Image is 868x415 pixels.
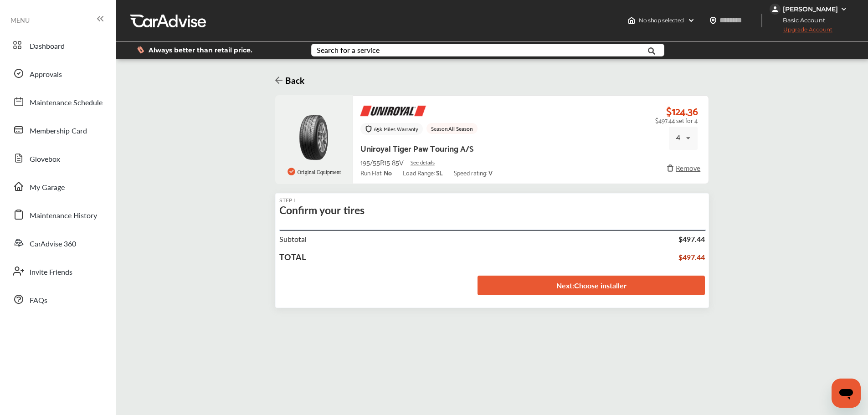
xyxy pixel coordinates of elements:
div: STEP I [279,197,295,204]
a: Glovebox [8,146,107,170]
a: See details [411,159,435,165]
div: Load Range: [403,169,443,176]
span: Glovebox [30,154,60,165]
div: Uniroyal Tiger Paw Touring A/S [360,141,473,155]
div: 4 [676,132,680,143]
img: jVpblrzwTbfkPYzPPzSLxeg0AAAAASUVORK5CYII= [770,4,781,15]
div: $124.36 [666,105,698,117]
img: dollor_label_vector.a70140d1.svg [137,46,144,54]
img: warranty-logo.58a969ef.svg [365,125,372,133]
span: All Season [448,123,473,133]
a: FAQs [8,287,107,311]
span: Approvals [30,69,62,81]
div: Search for a service [317,46,380,54]
span: Dashboard [30,41,65,52]
span: Basic Account [770,15,832,25]
a: Invite Friends [8,259,107,283]
span: See details [411,157,435,167]
div: $497.44 set for 4 [655,117,698,124]
span: Always better than retail price. [149,47,252,53]
div: Speed rating: [454,169,493,176]
div: 65k Miles Warranty [374,126,418,132]
span: My Garage [30,182,65,194]
div: Run Flat: [360,169,392,176]
div: Remove [665,159,701,175]
span: Maintenance History [30,210,97,222]
span: CarAdvise 360 [30,238,76,250]
div: TOTAL [279,252,306,262]
span: FAQs [30,295,47,307]
strong: V [488,167,493,178]
span: Invite Friends [30,266,72,278]
span: No shop selected [639,17,684,24]
a: Membership Card [8,118,107,142]
div: Subtotal [279,235,307,243]
span: 195/55R15 85V [360,156,404,168]
strong: SL [436,167,443,178]
img: ur_tiger_paw_touring_as_l.jpg [298,115,329,160]
span: Membership Card [30,125,87,137]
a: Next:Choose installer [478,276,705,295]
img: header-divider.bc55588e.svg [761,14,762,27]
img: WGsFRI8htEPBVLJbROoPRyZpYNWhNONpIPPETTm6eUC0GeLEiAAAAAElFTkSuQmCC [840,5,847,13]
span: Season: [431,123,448,133]
div: Confirm your tires [279,204,365,216]
a: Dashboard [8,33,107,57]
div: [PERSON_NAME] [783,5,838,13]
div: Original Equipment [285,165,343,179]
h3: Back [282,74,304,87]
a: Maintenance History [8,203,107,226]
a: Maintenance Schedule [8,90,107,113]
a: My Garage [8,174,107,198]
span: Maintenance Schedule [30,97,103,109]
strong: No [384,167,392,178]
img: header-home-logo.8d720a4f.svg [628,17,635,24]
span: MENU [10,16,30,24]
a: Approvals [8,61,107,85]
div: $ 497.44 [678,235,705,243]
span: Upgrade Account [770,26,832,37]
img: header-down-arrow.9dd2ce7d.svg [688,17,695,24]
img: location_vector.a44bc228.svg [709,17,717,24]
a: CarAdvise 360 [8,231,107,255]
iframe: Button to launch messaging window [832,379,861,408]
div: $ 497.44 [678,252,705,262]
img: 3d88a73e16e59d43ac67f73567b443c37653d753.png [360,103,428,119]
